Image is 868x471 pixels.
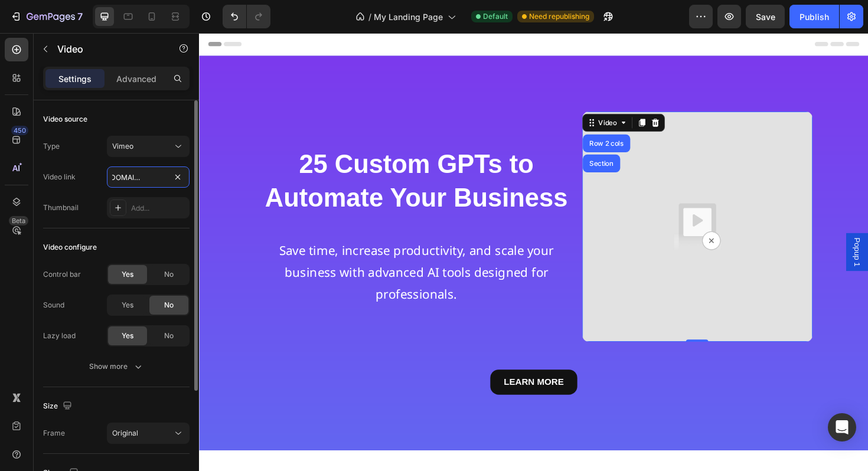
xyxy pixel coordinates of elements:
button: Original [107,423,190,444]
div: Beta [9,216,28,225]
div: Frame [43,428,65,439]
button: Show more [43,356,190,377]
button: 7 [5,5,88,28]
span: No [164,269,174,280]
div: Undo/Redo [223,5,270,28]
span: Original [112,429,138,437]
img: Fallback video [406,83,650,327]
div: Open Intercom Messenger [828,413,856,441]
div: Publish [800,11,829,23]
strong: 25 Custom GPTs to [106,123,354,154]
span: No [164,331,174,341]
div: Control bar [43,269,81,280]
span: My Landing Page [374,11,443,23]
span: No [164,300,174,310]
div: Add... [131,203,187,214]
p: Advanced [116,73,156,85]
p: Settings [58,73,92,85]
span: Yes [122,300,133,310]
span: Default [483,11,508,22]
p: 7 [77,9,83,24]
span: Need republishing [529,11,589,22]
div: 450 [11,126,28,135]
p: Save time, increase productivity, and scale your business with advanced AI tools designed for pro... [72,218,388,289]
button: Save [746,5,785,28]
p: LEARN MORE [322,361,386,378]
iframe: Design area [199,33,868,471]
p: Video [57,42,158,56]
span: Popup 1 [691,217,703,247]
div: Video [420,90,445,100]
div: Section [411,135,441,142]
div: Type [43,141,60,152]
input: Insert video url here [107,166,190,188]
div: Video configure [43,242,97,253]
div: Size [43,398,74,414]
div: Thumbnail [43,202,79,213]
div: Sound [43,300,64,310]
button: Publish [789,5,839,28]
div: Show more [89,361,144,372]
div: Lazy load [43,331,76,341]
button: Vimeo [107,136,190,157]
div: Video link [43,172,76,182]
div: Video source [43,114,87,125]
span: / [368,11,371,23]
div: Row 2 cols [411,113,452,120]
a: LEARN MORE [308,356,400,383]
strong: Automate Your Business [70,159,390,189]
span: Save [756,12,775,22]
span: Vimeo [112,142,133,151]
span: Yes [122,269,133,280]
span: Yes [122,331,133,341]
